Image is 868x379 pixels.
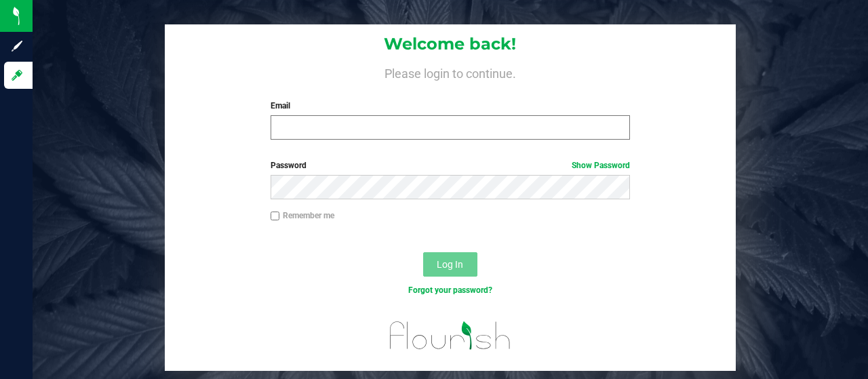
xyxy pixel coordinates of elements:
[271,161,307,170] span: Password
[423,252,477,277] button: Log In
[437,259,463,270] span: Log In
[408,285,492,295] a: Forgot your password?
[10,39,24,53] inline-svg: Sign up
[271,210,334,222] label: Remember me
[379,311,521,360] img: flourish_logo.svg
[572,161,630,170] a: Show Password
[271,212,280,221] input: Remember me
[165,35,735,53] h1: Welcome back!
[10,68,24,82] inline-svg: Log in
[165,64,735,81] h4: Please login to continue.
[271,100,631,112] label: Email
